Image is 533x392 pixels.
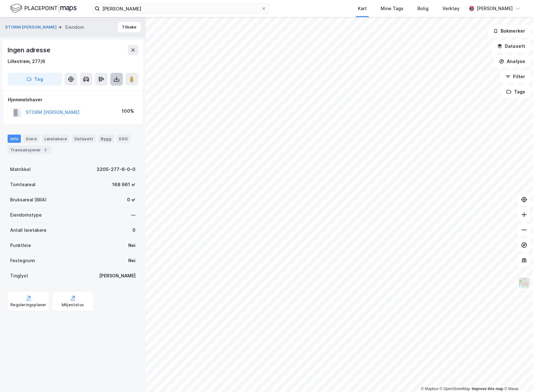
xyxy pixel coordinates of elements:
button: Analyse [494,55,530,68]
button: Filter [500,70,530,83]
div: Tinglyst [10,272,28,280]
div: Info [8,135,21,143]
div: Hjemmelshaver [8,96,138,104]
div: Eiendom [65,23,84,31]
div: Bolig [417,5,428,12]
input: Søk på adresse, matrikkel, gårdeiere, leietakere eller personer [100,4,261,13]
div: Lillestrøm, 277/6 [8,58,45,65]
div: Eiendomstype [10,211,42,219]
div: Eiere [23,135,39,143]
div: Leietakere [42,135,69,143]
div: [PERSON_NAME] [99,272,136,280]
a: Mapbox [421,387,438,391]
div: Nei [128,242,136,249]
div: Festegrunn [10,257,35,264]
a: Improve this map [472,387,503,391]
button: Tilbake [118,22,141,32]
div: 2 [42,147,48,153]
div: Nei [128,257,136,264]
img: logo.f888ab2527a4732fd821a326f86c7f29.svg [10,3,77,14]
div: ESG [117,135,130,143]
div: Reguleringsplaner [10,302,46,307]
button: Bokmerker [488,25,530,37]
img: Z [518,277,530,289]
button: Tags [501,85,530,98]
div: Antall leietakere [10,226,47,234]
button: Tag [8,73,62,85]
a: OpenStreetMap [440,387,470,391]
div: Ingen adresse [8,45,51,55]
div: 3205-277-6-0-0 [97,166,136,173]
div: Transaksjoner [8,145,51,154]
div: Bygg [98,135,114,143]
div: 0 ㎡ [127,196,136,204]
div: 168 961 ㎡ [112,181,136,188]
div: Datasett [72,135,96,143]
iframe: Chat Widget [501,362,533,392]
div: Bruksareal (BRA) [10,196,47,204]
button: STORM [PERSON_NAME] [5,24,58,30]
div: Punktleie [10,242,31,249]
div: Mine Tags [381,5,403,12]
div: 0 [132,226,136,234]
div: [PERSON_NAME] [477,5,513,12]
div: Verktøy [442,5,460,12]
div: 100% [122,107,134,115]
div: — [131,211,136,219]
button: Datasett [492,40,530,53]
div: Miljøstatus [62,302,84,307]
div: Kart [358,5,367,12]
div: Matrikkel [10,166,31,173]
div: Tomteareal [10,181,35,188]
div: Kontrollprogram for chat [501,362,533,392]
